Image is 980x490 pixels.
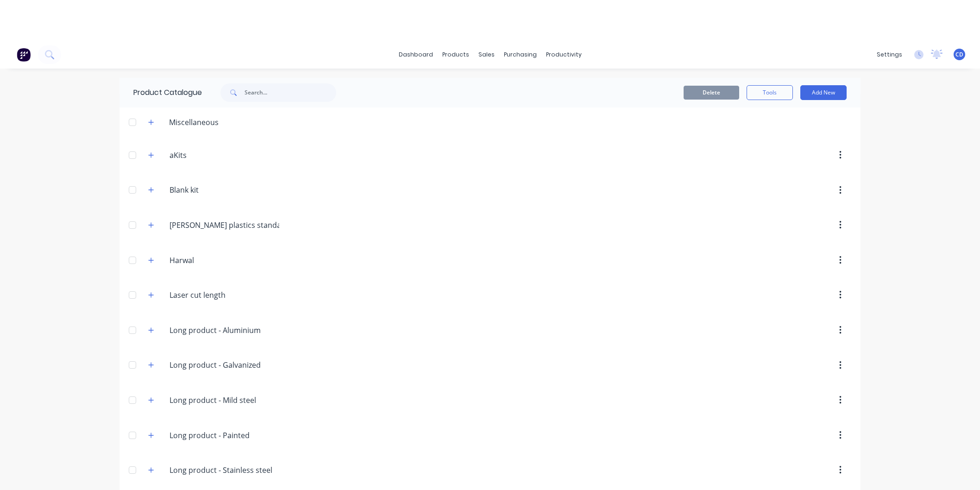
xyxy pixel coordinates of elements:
input: Enter category name [170,359,279,371]
input: Enter category name [170,465,279,476]
input: Enter category name [170,220,279,231]
div: Product Catalogue [119,78,202,107]
input: Enter category name [170,430,279,441]
input: Search... [245,83,336,102]
div: sales [474,48,499,62]
span: CD [955,50,963,59]
button: Tools [747,85,793,100]
div: Miscellaneous [162,117,226,128]
input: Enter category name [170,289,279,301]
button: Delete [684,86,739,100]
input: Enter category name [170,150,279,161]
img: Factory [17,48,31,62]
div: settings [872,48,907,62]
input: Enter category name [170,395,279,406]
input: Enter category name [170,184,279,195]
div: purchasing [499,48,541,62]
a: dashboard [394,48,438,62]
div: products [438,48,474,62]
div: productivity [541,48,586,62]
button: Add New [800,85,847,100]
input: Enter category name [170,325,279,336]
input: Enter category name [170,255,279,266]
iframe: Intercom live chat [949,459,971,481]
